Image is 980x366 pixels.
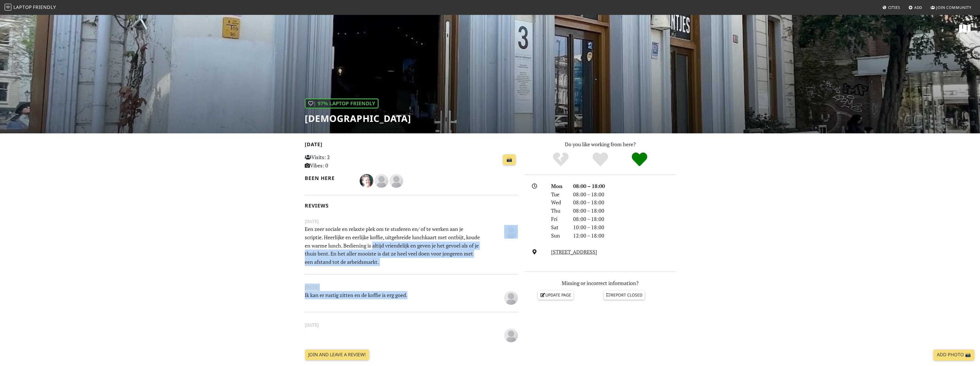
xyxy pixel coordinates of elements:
small: [DATE] [301,218,522,225]
a: Join Community [928,2,974,13]
span: Laptop [13,4,32,10]
div: Mon [548,182,569,190]
img: blank-535327c66bd565773addf3077783bbfce4b00ec00e9fd257753287c682c7fa38.png [504,291,518,305]
a: [STREET_ADDRESS] [551,248,597,255]
p: Ik kan er rustig zitten en de koffie is erg goed. [301,291,485,304]
a: Add [906,2,925,13]
span: linda haak [375,177,389,184]
div: 08:00 – 18:00 [570,207,679,215]
img: blank-535327c66bd565773addf3077783bbfce4b00ec00e9fd257753287c682c7fa38.png [375,174,388,188]
span: paulo Gomes [504,227,518,234]
img: blank-535327c66bd565773addf3077783bbfce4b00ec00e9fd257753287c682c7fa38.png [504,329,518,342]
a: 📸 [503,154,516,165]
div: | 97% Laptop Friendly [305,98,379,108]
div: 10:00 – 18:00 [570,223,679,232]
span: Cities [888,5,900,10]
span: Marius Landsbergen [504,294,518,300]
div: Sat [548,223,569,232]
div: Wed [548,198,569,207]
div: 08:00 – 18:00 [570,190,679,199]
span: Join Community [936,5,971,10]
div: Tue [548,190,569,199]
h2: Reviews [305,203,518,209]
a: Add Photo 📸 [933,349,974,360]
h2: Been here [305,175,353,181]
div: 12:00 – 18:00 [570,232,679,240]
div: Thu [548,207,569,215]
div: 08:00 – 18:00 [570,215,679,223]
div: Sun [548,232,569,240]
div: Definitely! [620,152,659,167]
h1: [DEMOGRAPHIC_DATA] [305,113,411,124]
a: Report closed [604,291,645,299]
a: Join and leave a review! [305,349,369,360]
div: 08:00 – 18:00 [570,182,679,190]
div: No [541,152,581,167]
h2: [DATE] [305,141,518,150]
img: LaptopFriendly [5,4,11,11]
span: Marius Landsbergen [389,177,403,184]
div: Fri [548,215,569,223]
small: [DATE] [301,284,522,291]
p: Een zeer sociale en relaxte plek om te studeren en/ of te werken aan je scriptie. Heerlijke en ee... [301,225,485,266]
a: Update page [538,291,573,299]
img: 4493-natasja.jpg [360,174,373,188]
div: Yes [581,152,620,167]
div: 08:00 – 18:00 [570,198,679,207]
p: Do you like working from here? [525,140,676,149]
img: blank-535327c66bd565773addf3077783bbfce4b00ec00e9fd257753287c682c7fa38.png [389,174,403,188]
p: Visits: 2 Vibes: 0 [305,153,371,170]
span: Add [914,5,922,10]
span: linda haak [504,331,518,338]
small: [DATE] [301,321,522,329]
span: Friendly [33,4,56,10]
img: blank-535327c66bd565773addf3077783bbfce4b00ec00e9fd257753287c682c7fa38.png [504,225,518,239]
span: Natasja Streefkerk [360,177,375,184]
a: LaptopFriendly LaptopFriendly [5,3,56,13]
p: Missing or incorrect information? [525,279,676,287]
a: Cities [880,2,902,13]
